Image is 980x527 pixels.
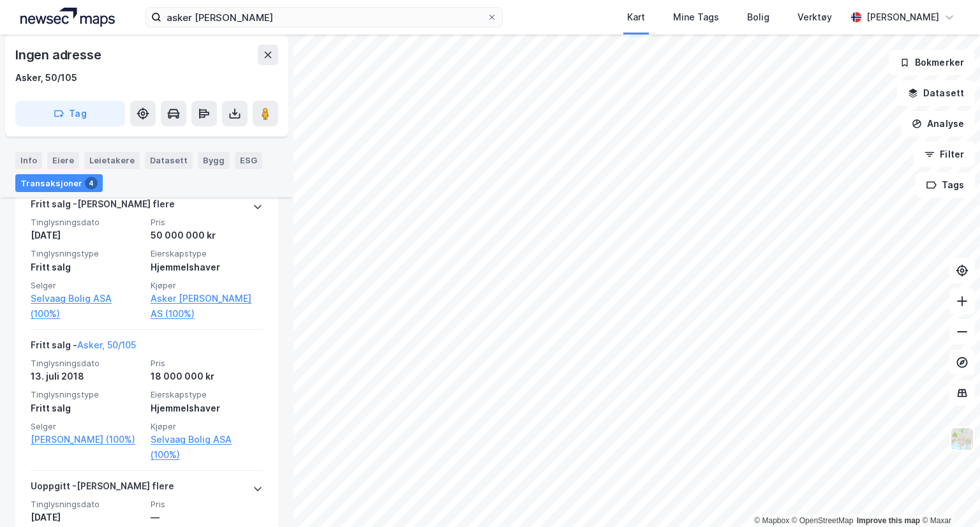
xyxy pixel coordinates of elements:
[145,152,193,168] div: Datasett
[792,516,854,525] a: OpenStreetMap
[31,432,143,447] a: [PERSON_NAME] (100%)
[31,260,143,275] div: Fritt salg
[673,10,719,25] div: Mine Tags
[20,8,115,27] img: logo.a4113a55bc3d86da70a041830d287a7e.svg
[151,280,263,291] span: Kjøper
[31,228,143,243] div: [DATE]
[31,291,143,322] a: Selvaag Bolig ASA (100%)
[151,432,263,463] a: Selvaag Bolig ASA (100%)
[857,516,920,525] a: Improve this map
[798,10,832,25] div: Verktøy
[916,466,980,527] div: Kontrollprogram for chat
[916,466,980,527] iframe: Chat Widget
[15,174,103,191] div: Transaksjoner
[47,152,79,168] div: Eiere
[15,101,125,126] button: Tag
[31,479,174,499] div: Uoppgitt - [PERSON_NAME] flere
[889,50,975,75] button: Bokmerker
[85,176,98,189] div: 4
[31,510,143,525] div: [DATE]
[161,8,487,27] input: Søk på adresse, matrikkel, gårdeiere, leietakere eller personer
[151,248,263,259] span: Eierskapstype
[15,70,77,85] div: Asker, 50/105
[31,401,143,416] div: Fritt salg
[151,499,263,510] span: Pris
[627,10,645,25] div: Kart
[31,217,143,228] span: Tinglysningsdato
[151,217,263,228] span: Pris
[31,280,143,291] span: Selger
[31,358,143,369] span: Tinglysningsdato
[198,152,230,168] div: Bygg
[866,10,939,25] div: [PERSON_NAME]
[151,369,263,384] div: 18 000 000 kr
[15,152,42,168] div: Info
[31,421,143,432] span: Selger
[151,228,263,243] div: 50 000 000 kr
[151,358,263,369] span: Pris
[754,516,789,525] a: Mapbox
[151,510,263,525] div: —
[31,338,136,358] div: Fritt salg -
[747,10,769,25] div: Bolig
[151,291,263,322] a: Asker [PERSON_NAME] AS (100%)
[235,152,262,168] div: ESG
[901,111,975,137] button: Analyse
[31,197,175,217] div: Fritt salg - [PERSON_NAME] flere
[15,45,103,65] div: Ingen adresse
[151,401,263,416] div: Hjemmelshaver
[151,421,263,432] span: Kjøper
[916,172,975,198] button: Tags
[151,389,263,400] span: Eierskapstype
[897,80,975,106] button: Datasett
[31,248,143,259] span: Tinglysningstype
[77,339,136,350] a: Asker, 50/105
[31,499,143,510] span: Tinglysningsdato
[31,369,143,384] div: 13. juli 2018
[31,389,143,400] span: Tinglysningstype
[84,152,140,168] div: Leietakere
[151,260,263,275] div: Hjemmelshaver
[950,427,974,451] img: Z
[914,142,975,167] button: Filter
